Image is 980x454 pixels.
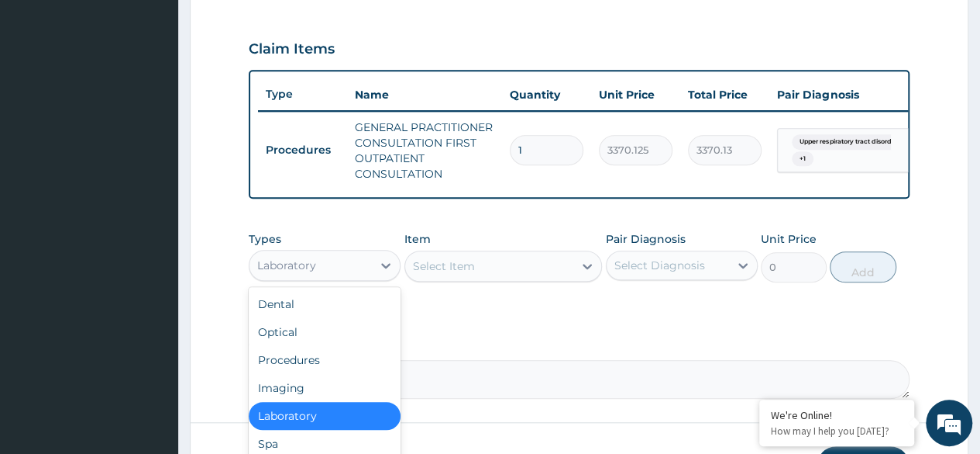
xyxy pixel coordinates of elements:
label: Comment [249,338,910,352]
th: Unit Price [591,79,680,110]
span: We're online! [90,131,214,288]
th: Quantity [502,79,591,110]
th: Name [347,79,502,110]
p: How may I help you today? [771,425,903,438]
label: Pair Diagnosis [606,231,686,247]
div: Select Diagnosis [614,258,705,273]
span: + 1 [792,151,813,167]
span: Upper respiratory tract disord... [792,134,903,150]
th: Type [258,80,347,109]
div: Laboratory [257,258,316,273]
label: Unit Price [761,231,817,247]
th: Total Price [680,79,769,110]
label: Item [404,231,431,247]
textarea: Type your message and hit 'Enter' [8,295,295,349]
td: Procedures [258,136,347,165]
img: d_794563401_company_1708531726252_794563401 [29,78,63,116]
div: Minimize live chat window [254,8,291,45]
div: Select Item [413,258,475,274]
button: Add [830,251,896,282]
div: Procedures [249,346,401,374]
td: GENERAL PRACTITIONER CONSULTATION FIRST OUTPATIENT CONSULTATION [347,112,502,189]
div: Dental [249,290,401,318]
div: We're Online! [771,408,903,422]
div: Chat with us now [81,87,260,107]
div: Imaging [249,374,401,402]
div: Laboratory [249,402,401,430]
th: Pair Diagnosis [769,79,940,110]
h3: Claim Items [249,41,335,58]
div: Optical [249,318,401,346]
label: Types [249,233,281,246]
